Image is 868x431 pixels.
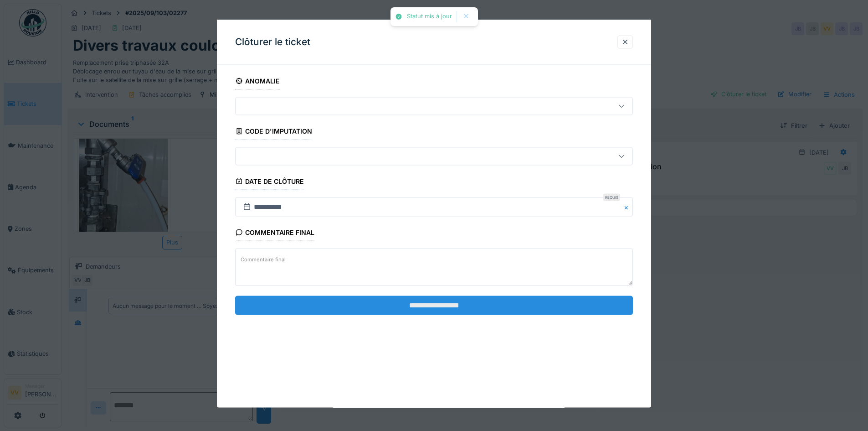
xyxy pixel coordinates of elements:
button: Close [623,197,633,217]
label: Commentaire final [239,254,288,265]
div: Anomalie [235,74,280,90]
h3: Clôturer le ticket [235,36,310,48]
div: Statut mis à jour [407,13,452,21]
div: Date de clôture [235,175,304,190]
div: Commentaire final [235,226,314,241]
div: Requis [603,194,620,201]
div: Code d'imputation [235,125,312,140]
